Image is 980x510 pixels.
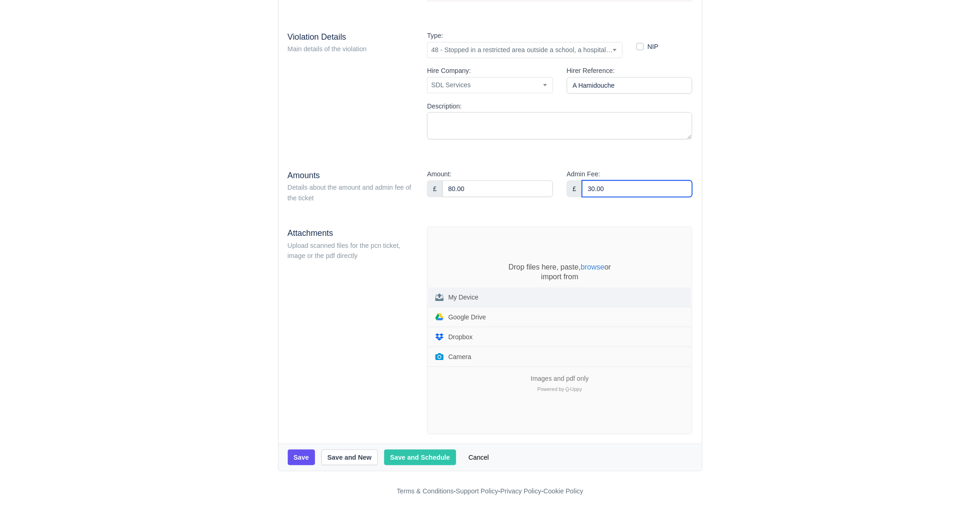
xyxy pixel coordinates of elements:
span: SDL Services [428,79,552,91]
label: Hirer Reference: [567,66,615,76]
h5: Attachments [288,228,414,238]
a: Privacy Policy [500,487,541,495]
label: Admin Fee: [567,169,600,180]
div: Details about the amount and admin fee of the ticket [288,182,414,204]
a: Powered byUppy [537,386,582,392]
div: My Device [448,294,478,300]
label: NIP [647,42,659,52]
div: Main details of the violation [288,44,414,54]
div: £ [427,180,443,197]
div: Dropbox [448,334,473,340]
input: 0.00 [442,180,553,197]
label: Hire Company: [427,66,471,76]
div: Google Drive [448,314,486,320]
div: Camera [448,354,471,360]
span: 48 - Stopped in a restricted area outside a school, a hospital or a fire, police or ambulance sta... [427,42,623,58]
iframe: Chat Widget [814,403,980,510]
a: Cookie Policy [543,487,583,495]
a: Support Policy [456,487,499,495]
div: File Uploader [427,227,692,434]
div: Drop files here, paste, or import from [491,262,629,282]
button: Save [288,450,315,465]
h5: Violation Details [288,32,414,42]
div: £ [567,180,582,197]
button: browse [581,264,605,271]
h5: Amounts [288,171,414,180]
span: SDL Services [427,77,553,93]
label: Amount: [427,169,451,180]
div: Upload scanned files for the pcn ticket, image or the pdf directly [288,240,414,262]
label: Description: [427,101,462,112]
span: 48 - Stopped in a restricted area outside a school, a hospital or a fire, police or ambulance sta... [428,44,622,56]
label: Type: [427,30,443,41]
a: Terms & Conditions [397,487,453,495]
span: Uppy [570,386,582,392]
button: Save and Schedule [384,450,456,465]
div: - - - [227,486,753,497]
button: Save and New [321,450,378,465]
a: Cancel [463,450,495,465]
div: Images and pdf only [524,375,596,383]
